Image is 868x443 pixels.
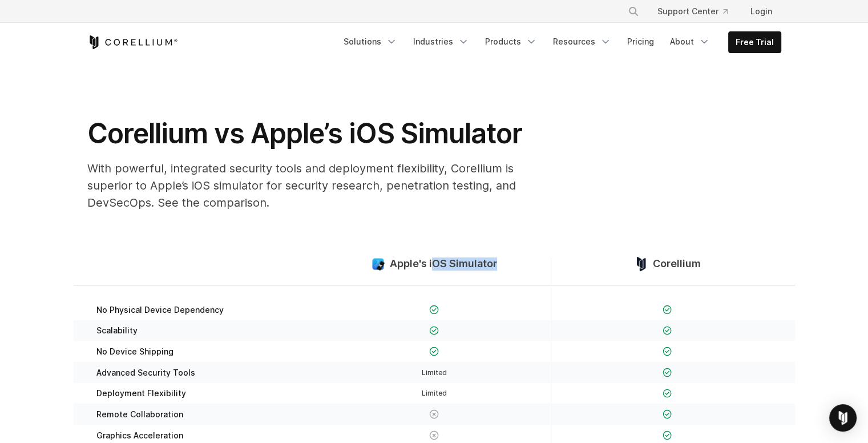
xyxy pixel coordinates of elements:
span: Corellium [653,257,701,271]
img: Checkmark [429,305,439,315]
img: X [429,409,439,419]
img: Checkmark [663,347,672,356]
div: Open Intercom Messenger [829,404,857,432]
span: No Device Shipping [96,347,173,357]
img: Checkmark [429,347,439,356]
img: Checkmark [663,409,672,419]
a: Login [741,1,781,22]
span: Apple's iOS Simulator [390,257,497,271]
a: Solutions [337,31,404,52]
a: Products [478,31,544,52]
img: Checkmark [663,305,672,315]
a: About [663,31,717,52]
span: Deployment Flexibility [96,388,186,398]
img: Checkmark [663,326,672,336]
img: Checkmark [663,368,672,377]
a: Free Trial [729,32,781,53]
a: Industries [406,31,476,52]
a: Resources [546,31,618,52]
span: Limited [422,368,447,377]
img: compare_ios-simulator--large [371,257,385,271]
img: Checkmark [429,326,439,336]
img: Checkmark [663,430,672,440]
a: Support Center [648,1,737,22]
span: Scalability [96,325,138,336]
span: No Physical Device Dependency [96,305,224,315]
button: Search [623,1,644,22]
a: Corellium Home [87,35,178,49]
img: Checkmark [663,389,672,398]
span: Remote Collaboration [96,409,183,420]
p: With powerful, integrated security tools and deployment flexibility, Corellium is superior to App... [87,160,544,211]
h1: Corellium vs Apple’s iOS Simulator [87,116,544,151]
div: Navigation Menu [614,1,781,22]
span: Advanced Security Tools [96,368,195,378]
span: Limited [422,389,447,397]
span: Graphics Acceleration [96,430,183,441]
div: Navigation Menu [337,31,781,53]
img: X [429,430,439,440]
a: Pricing [620,31,661,52]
